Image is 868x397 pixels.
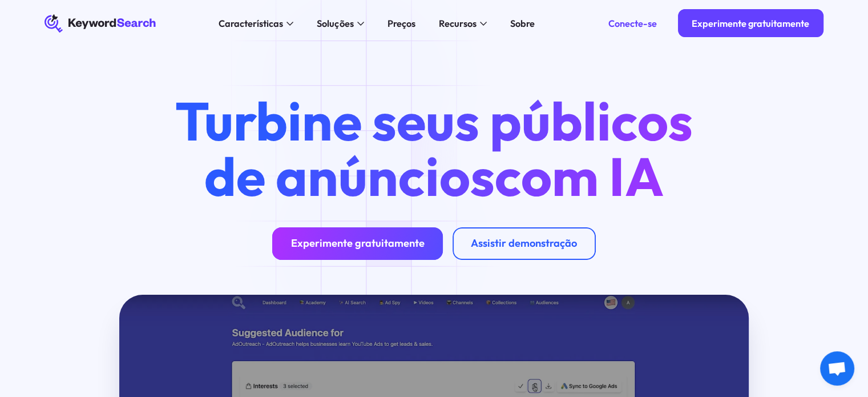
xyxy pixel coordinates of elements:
[495,142,664,210] font: com IA
[503,14,542,33] a: Sobre
[678,9,823,37] a: Experimente gratuitamente
[272,227,443,260] a: Experimente gratuitamente
[380,14,422,33] a: Preços
[608,18,657,29] font: Conecte-se
[291,236,425,250] font: Experimente gratuitamente
[510,18,535,29] font: Sobre
[438,18,476,29] font: Recursos
[594,9,671,37] a: Conecte-se
[692,18,809,29] font: Experimente gratuitamente
[820,351,854,386] a: Bate-papo aberto
[219,18,283,29] font: Características
[175,87,693,210] font: Turbine seus públicos de anúncios
[471,236,577,250] font: Assistir demonstração
[317,18,353,29] font: Soluções
[387,18,415,29] font: Preços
